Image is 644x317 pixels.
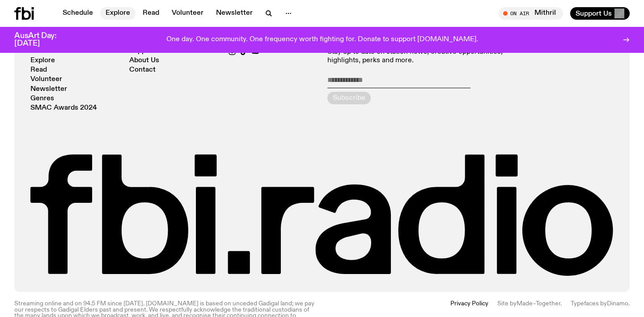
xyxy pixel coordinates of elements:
a: Genres [30,95,54,102]
a: Schedule [57,7,98,20]
h3: AusArt Day: [DATE] [14,32,72,47]
span: . [628,300,630,307]
a: Explore [100,7,136,20]
span: Typefaces by [571,300,607,307]
p: One day. One community. One frequency worth fighting for. Donate to support [DOMAIN_NAME]. [166,36,478,44]
p: Stay up to date on station news, creative opportunities, highlights, perks and more. [327,48,515,65]
span: Site by [497,300,517,307]
a: SMAC Awards 2024 [30,105,97,111]
a: Volunteer [166,7,209,20]
button: On AirMithril [499,7,563,20]
button: Subscribe [327,92,371,104]
a: Newsletter [30,86,67,93]
a: Dinamo [607,300,628,307]
a: Read [30,67,47,73]
a: Newsletter [211,7,258,20]
span: . [560,300,562,307]
button: Support Us [570,7,630,20]
a: About Us [129,57,159,64]
a: Made–Together [517,300,560,307]
a: Contact [129,67,156,73]
a: Volunteer [30,76,62,83]
a: Explore [30,57,55,64]
span: Support Us [576,9,612,17]
a: Read [137,7,165,20]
